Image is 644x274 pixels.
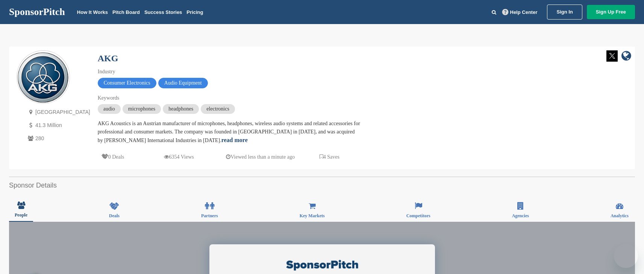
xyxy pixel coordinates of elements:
a: Sign In [547,5,582,20]
span: Audio Equipment [158,78,208,88]
span: Deals [109,213,120,218]
span: microphones [123,104,161,114]
p: Viewed less than a minute ago [226,152,295,162]
p: 41.3 Million [26,121,90,130]
a: How It Works [77,9,108,15]
img: Sponsorpitch & AKG [17,52,70,104]
iframe: Button to launch messaging window [614,244,638,268]
span: electronics [201,104,235,114]
a: read more [221,137,248,143]
h2: Sponsor Details [9,180,635,191]
p: [GEOGRAPHIC_DATA] [26,107,90,117]
span: People [15,213,27,217]
span: Competitors [406,213,430,218]
span: Partners [201,213,218,218]
a: Help Center [501,8,539,17]
span: Analytics [611,213,629,218]
span: Key Markets [300,213,325,218]
a: Success Stories [144,9,182,15]
div: AKG Acoustics is an Austrian manufacturer of microphones, headphones, wireless audio systems and ... [98,120,361,145]
a: AKG [98,53,118,63]
p: 6354 Views [164,152,194,162]
a: Pitch Board [112,9,140,15]
span: headphones [163,104,199,114]
a: SponsorPitch [9,7,65,17]
div: Industry [98,68,361,76]
p: 0 Deals [102,152,124,162]
img: Twitter white [606,50,618,62]
span: Agencies [512,213,529,218]
span: audio [98,104,121,114]
div: Keywords [98,94,361,102]
a: Sign Up Free [587,5,635,19]
a: Pricing [186,9,203,15]
p: 4 Saves [320,152,339,162]
p: 280 [26,134,90,143]
a: company link [621,50,631,63]
span: Consumer Electronics [98,78,156,88]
